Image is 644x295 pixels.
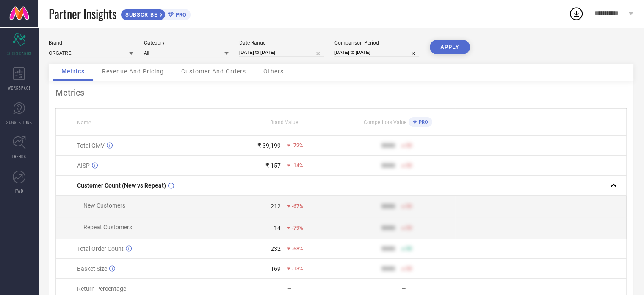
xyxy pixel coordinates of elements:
[274,225,281,231] div: 14
[406,266,412,272] span: 50
[12,153,26,160] span: TRENDS
[14,14,20,20] img: logo_orange.svg
[292,203,303,209] span: -67%
[271,203,281,210] div: 212
[14,22,20,29] img: website_grey.svg
[406,143,412,149] span: 50
[61,68,85,75] span: Metrics
[287,286,340,292] div: —
[94,50,143,56] div: Keywords by Traffic
[83,224,132,230] span: Repeat Customers
[417,119,428,125] span: PRO
[271,245,281,252] div: 232
[32,50,76,56] div: Domain Overview
[402,286,455,292] div: —
[406,163,412,169] span: 50
[239,40,324,46] div: Date Range
[381,225,395,231] div: 9999
[77,245,124,252] span: Total Order Count
[265,162,281,169] div: ₹ 157
[24,14,41,20] div: v 4.0.25
[406,225,412,231] span: 50
[334,48,419,57] input: Select comparison period
[381,162,395,169] div: 9999
[102,68,164,75] span: Revenue And Pricing
[7,50,32,56] span: SCORECARDS
[121,11,160,18] span: SUBSCRIBE
[77,162,90,169] span: AISP
[84,49,91,56] img: tab_keywords_by_traffic_grey.svg
[292,266,303,272] span: -13%
[49,40,133,46] div: Brand
[381,142,395,149] div: 9999
[15,188,23,194] span: FWD
[292,246,303,252] span: -68%
[181,68,246,75] span: Customer And Orders
[430,40,470,54] button: APPLY
[49,5,116,22] span: Partner Insights
[77,285,126,292] span: Return Percentage
[381,265,395,272] div: 9999
[381,245,395,252] div: 9999
[144,40,229,46] div: Category
[364,119,406,125] span: Competitors Value
[406,246,412,252] span: 50
[292,143,303,149] span: -72%
[22,22,93,29] div: Domain: [DOMAIN_NAME]
[23,49,30,56] img: tab_domain_overview_orange.svg
[391,285,395,292] div: —
[6,119,32,125] span: SUGGESTIONS
[77,182,166,189] span: Customer Count (New vs Repeat)
[276,285,281,292] div: —
[334,40,419,46] div: Comparison Period
[292,225,303,231] span: -79%
[257,142,281,149] div: ₹ 39,199
[8,84,31,91] span: WORKSPACE
[270,119,298,125] span: Brand Value
[263,68,284,75] span: Others
[381,203,395,210] div: 9999
[271,265,281,272] div: 169
[239,48,324,57] input: Select date range
[406,203,412,209] span: 50
[121,7,191,20] a: SUBSCRIBEPRO
[83,202,125,209] span: New Customers
[174,11,186,18] span: PRO
[569,6,584,21] div: Open download list
[292,163,303,169] span: -14%
[77,120,91,126] span: Name
[55,87,627,98] div: Metrics
[77,142,105,149] span: Total GMV
[77,265,107,272] span: Basket Size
